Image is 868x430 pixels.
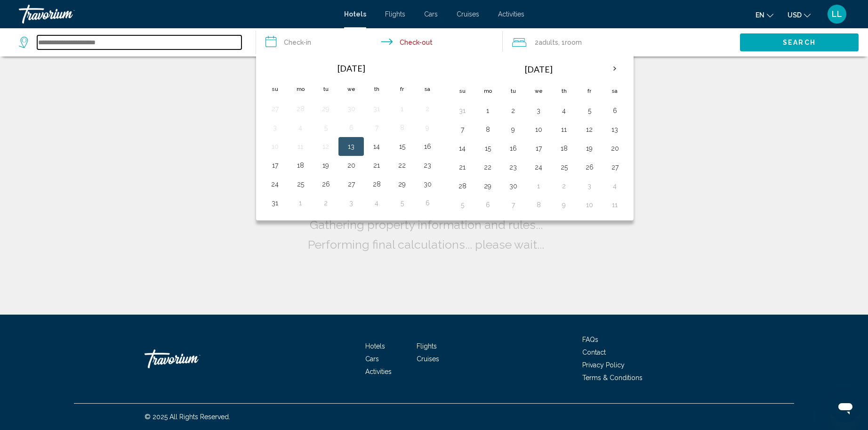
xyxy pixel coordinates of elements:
a: Activities [498,10,524,18]
button: Day 11 [556,123,571,136]
button: Day 28 [369,178,384,191]
button: Day 29 [394,178,410,191]
button: Day 14 [455,142,470,155]
button: Day 28 [293,102,308,115]
button: Day 27 [344,178,359,191]
button: Day 1 [531,179,546,193]
button: Day 8 [480,123,495,136]
button: Day 26 [582,161,597,174]
button: Day 3 [531,104,546,117]
button: Day 4 [369,196,384,210]
button: Check in and out dates [256,28,503,57]
button: Day 8 [531,198,546,211]
button: Day 6 [607,104,622,117]
a: Hotels [365,342,385,350]
button: Day 17 [531,142,546,155]
button: Day 10 [531,123,546,136]
button: Day 15 [480,142,495,155]
button: Day 5 [455,198,470,211]
button: Day 23 [420,159,435,172]
span: en [755,11,764,19]
button: Day 16 [420,140,435,153]
span: USD [788,11,802,19]
a: FAQs [582,336,598,343]
button: Day 21 [369,159,384,172]
button: Day 4 [293,121,308,134]
button: Day 21 [455,161,470,174]
span: © 2025 All Rights Reserved. [145,413,230,421]
button: Day 31 [455,104,470,117]
button: Day 9 [506,123,521,136]
button: Day 20 [344,159,359,172]
a: Terms & Conditions [582,374,643,381]
button: Day 11 [293,140,308,153]
button: Day 8 [394,121,410,134]
button: Day 24 [267,178,282,191]
span: , 1 [558,36,582,49]
button: Day 10 [267,140,282,153]
a: Flights [385,10,405,18]
button: Day 9 [420,121,435,134]
button: Day 28 [455,179,470,193]
button: Day 30 [344,102,359,115]
button: Day 11 [607,198,622,211]
button: Day 29 [480,179,495,193]
button: Day 7 [455,123,470,136]
button: Day 5 [582,104,597,117]
button: Day 19 [582,142,597,155]
button: Day 31 [267,196,282,210]
button: Day 2 [506,104,521,117]
a: Flights [417,342,437,350]
a: Activities [365,368,392,375]
button: Day 6 [420,196,435,210]
button: Day 26 [318,178,333,191]
button: Day 13 [344,140,359,153]
button: Day 1 [480,104,495,117]
button: Day 3 [582,179,597,193]
iframe: Button to launch messaging window [830,392,860,422]
th: [DATE] [475,58,602,81]
a: Privacy Policy [582,361,625,369]
button: Day 5 [394,196,410,210]
button: Day 31 [369,102,384,115]
th: [DATE] [288,58,415,79]
span: Gathering property information and rules... [310,218,543,232]
span: Performing final calculations... please wait... [308,237,544,252]
button: Day 14 [369,140,384,153]
button: Day 2 [420,102,435,115]
button: Day 16 [506,142,521,155]
button: Day 10 [582,198,597,211]
button: Search [740,33,859,51]
button: Day 4 [607,179,622,193]
button: Day 27 [267,102,282,115]
button: Day 6 [344,121,359,134]
button: Day 2 [318,196,333,210]
button: Day 19 [318,159,333,172]
button: Day 23 [506,161,521,174]
button: Day 18 [556,142,571,155]
button: Day 29 [318,102,333,115]
button: Day 4 [556,104,571,117]
button: Day 25 [293,178,308,191]
button: Day 25 [556,161,571,174]
button: Change currency [788,8,811,22]
button: Day 1 [394,102,410,115]
span: Search [783,39,816,47]
button: Day 17 [267,159,282,172]
button: Day 18 [293,159,308,172]
a: Contact [582,349,606,356]
a: Cruises [457,10,479,18]
button: Day 27 [607,161,622,174]
a: Hotels [344,10,366,18]
a: Travorium [145,345,239,373]
a: Travorium [19,5,335,24]
button: Next month [602,58,627,80]
button: Day 12 [582,123,597,136]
